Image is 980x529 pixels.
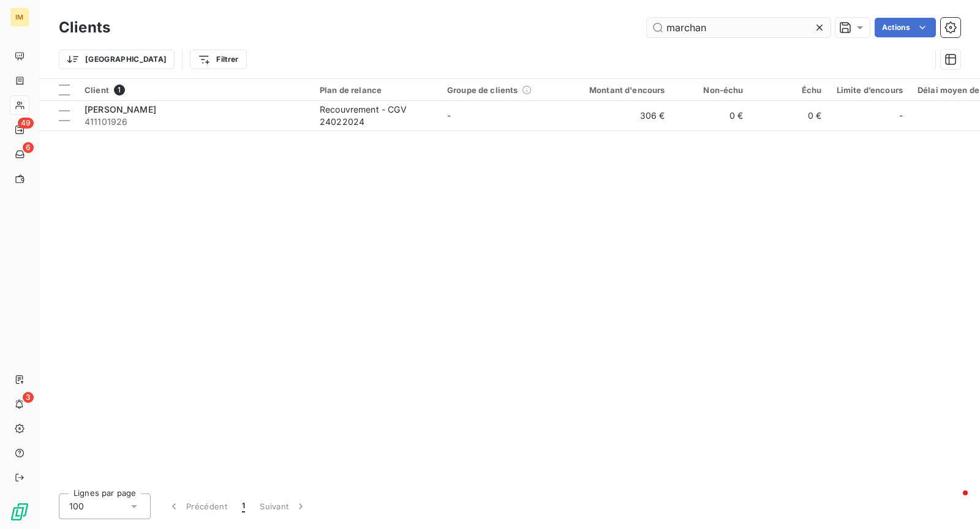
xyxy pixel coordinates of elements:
[23,142,34,153] span: 6
[899,110,903,122] span: -
[751,101,829,130] td: 0 €
[160,493,235,519] button: Précédent
[447,85,518,95] span: Groupe de clients
[575,85,665,95] div: Montant d'encours
[647,18,831,37] input: Rechercher
[252,493,314,519] button: Suivant
[680,85,744,95] div: Non-échu
[938,487,968,517] iframe: Intercom live chat
[673,101,751,130] td: 0 €
[242,500,245,512] span: 1
[10,7,29,27] div: IM
[85,85,109,95] span: Client
[320,85,432,95] div: Plan de relance
[85,116,305,128] span: 411101926
[447,110,451,121] span: -
[758,85,822,95] div: Échu
[837,85,903,95] div: Limite d’encours
[114,84,125,96] span: 1
[85,104,156,114] span: [PERSON_NAME]
[320,103,432,128] div: Recouvrement - CGV 24022024
[567,101,673,130] td: 306 €
[235,493,252,519] button: 1
[10,502,29,522] img: Logo LeanPay
[190,50,246,69] button: Filtrer
[875,18,936,37] button: Actions
[18,118,34,129] span: 49
[59,17,110,39] h3: Clients
[23,392,34,403] span: 3
[69,500,84,512] span: 100
[59,50,175,69] button: [GEOGRAPHIC_DATA]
